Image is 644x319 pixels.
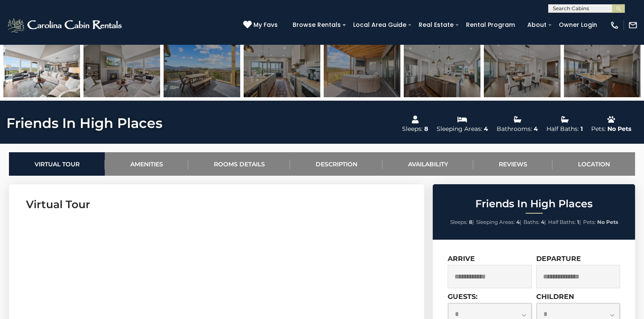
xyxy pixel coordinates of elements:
[188,152,290,176] a: Rooms Details
[9,152,105,176] a: Virtual Tour
[448,293,477,301] label: Guests:
[3,44,80,97] img: 168201958
[243,20,280,30] a: My Favs
[541,219,544,225] strong: 4
[324,44,400,97] img: 168201953
[523,18,551,32] a: About
[164,44,240,97] img: 168201952
[450,217,474,228] li: |
[476,217,521,228] li: |
[523,219,540,225] span: Baths:
[597,219,618,225] strong: No Pets
[450,219,468,225] span: Sleeps:
[523,217,546,228] li: |
[349,18,411,32] a: Local Area Guide
[555,18,601,32] a: Owner Login
[577,219,579,225] strong: 1
[548,217,581,228] li: |
[536,293,574,301] label: Children
[610,20,619,30] img: phone-regular-white.png
[435,198,633,209] h2: Friends In High Places
[583,219,596,225] span: Pets:
[628,20,638,30] img: mail-regular-white.png
[552,152,635,176] a: Location
[516,219,520,225] strong: 4
[462,18,519,32] a: Rental Program
[244,44,320,97] img: 168201962
[382,152,473,176] a: Availability
[414,18,458,32] a: Real Estate
[469,219,472,225] strong: 8
[6,17,124,34] img: White-1-2.png
[484,44,561,97] img: 168201960
[548,219,576,225] span: Half Baths:
[253,20,278,29] span: My Favs
[564,44,641,97] img: 168201961
[476,219,515,225] span: Sleeping Areas:
[536,255,581,263] label: Departure
[83,44,160,97] img: 168201957
[288,18,345,32] a: Browse Rentals
[404,44,480,97] img: 168201963
[26,197,407,212] h3: Virtual Tour
[473,152,552,176] a: Reviews
[105,152,188,176] a: Amenities
[290,152,382,176] a: Description
[448,255,475,263] label: Arrive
